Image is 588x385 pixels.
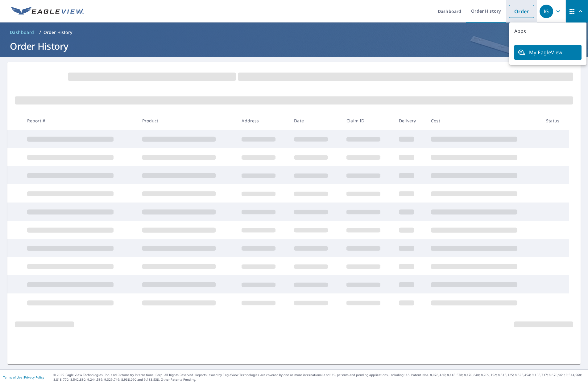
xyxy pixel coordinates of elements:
[541,112,569,130] th: Status
[540,5,553,18] div: IG
[289,112,342,130] th: Date
[10,29,34,35] span: Dashboard
[39,29,41,36] li: /
[7,27,37,37] a: Dashboard
[509,23,586,40] p: Apps
[518,49,578,56] span: My EagleView
[514,45,582,60] a: My EagleView
[43,29,72,35] p: Order History
[237,112,289,130] th: Address
[3,375,22,379] a: Terms of Use
[342,112,394,130] th: Claim ID
[22,112,137,130] th: Report #
[24,375,44,379] a: Privacy Policy
[7,27,581,37] nav: breadcrumb
[53,373,585,382] p: © 2025 Eagle View Technologies, Inc. and Pictometry International Corp. All Rights Reserved. Repo...
[394,112,426,130] th: Delivery
[3,375,44,379] p: |
[426,112,541,130] th: Cost
[11,7,84,16] img: EV Logo
[7,40,581,52] h1: Order History
[137,112,237,130] th: Product
[509,5,534,18] a: Order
